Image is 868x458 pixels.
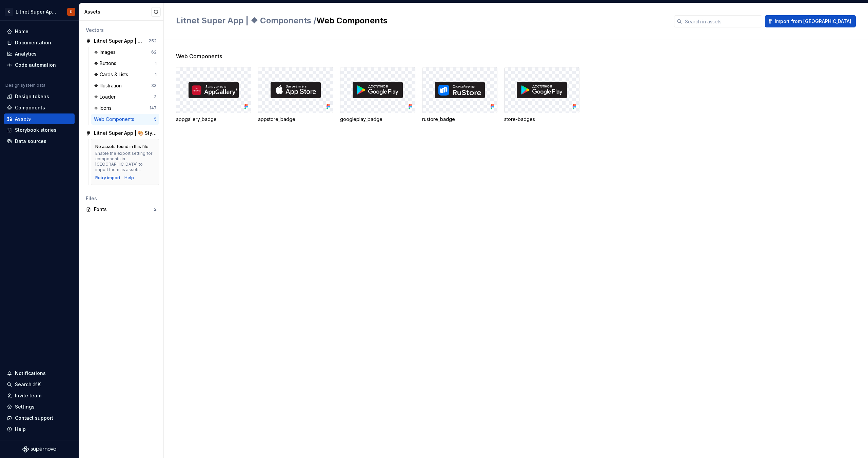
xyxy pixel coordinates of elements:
a: ❖ Cards & Lists1 [91,69,159,80]
a: Documentation [4,37,75,48]
div: ❖ Buttons [94,60,119,67]
div: Fonts [94,206,154,213]
div: Documentation [15,39,51,46]
div: Contact support [15,415,53,421]
span: Web Components [176,52,222,60]
a: ❖ Icons147 [91,103,159,113]
div: Design system data [5,83,45,88]
div: Web Components [94,116,137,123]
div: store-badges [504,116,579,123]
a: Storybook stories [4,125,75,136]
div: Vectors [86,27,157,34]
div: No assets found in this file [95,144,149,149]
a: Litnet Super App | ❖ Components252 [83,36,159,46]
div: K [5,8,13,16]
div: Enable the export setting for components in [GEOGRAPHIC_DATA] to import them as assets. [95,151,155,172]
div: Litnet Super App 2.0. [16,8,59,15]
a: Code automation [4,60,75,70]
a: ❖ Illustration33 [91,80,159,91]
div: Data sources [15,138,46,145]
a: ❖ Buttons1 [91,58,159,69]
button: Search ⌘K [4,379,75,390]
div: Help [15,426,26,433]
div: Notifications [15,370,46,377]
div: Settings [15,403,35,410]
div: Code automation [15,62,56,68]
div: Assets [84,8,151,15]
a: Analytics [4,48,75,59]
a: Data sources [4,136,75,147]
button: Help [4,424,75,435]
h2: Web Components [176,15,666,26]
a: Home [4,26,75,37]
input: Search in assets... [682,15,762,27]
a: Design tokens [4,91,75,102]
div: googleplay_badge [340,116,415,123]
a: Assets [4,113,75,124]
div: Litnet Super App | ❖ Components [94,38,144,44]
div: 147 [150,105,157,111]
button: KLitnet Super App 2.0.D [1,4,77,19]
div: Storybook stories [15,127,57,133]
div: D [70,9,73,15]
a: Litnet Super App | 🎨 Styles [83,128,159,139]
div: rustore_badge [422,116,497,123]
button: Import from [GEOGRAPHIC_DATA] [765,15,856,27]
div: Analytics [15,50,37,57]
div: 5 [154,117,157,122]
div: 33 [151,83,157,88]
div: ❖ Icons [94,105,114,111]
a: Web Components5 [91,114,159,125]
a: Settings [4,401,75,412]
div: 1 [155,72,157,77]
svg: Supernova Logo [22,446,56,453]
div: Components [15,104,45,111]
a: Fonts2 [83,204,159,215]
a: Invite team [4,390,75,401]
button: Notifications [4,368,75,379]
div: ❖ Illustration [94,82,124,89]
div: 1 [155,61,157,66]
div: Search ⌘K [15,381,41,388]
div: Design tokens [15,93,49,100]
a: Components [4,102,75,113]
a: ❖ Images62 [91,47,159,58]
div: 3 [154,94,157,100]
div: appstore_badge [258,116,333,123]
div: Files [86,195,157,202]
div: ❖ Images [94,49,118,56]
div: ❖ Cards & Lists [94,71,131,78]
button: Retry import [95,175,120,181]
div: Litnet Super App | 🎨 Styles [94,130,157,137]
div: 62 [151,49,157,55]
a: ❖ Loader3 [91,91,159,102]
div: Invite team [15,392,41,399]
div: 2 [154,207,157,212]
div: Home [15,28,28,35]
a: Help [124,175,134,181]
div: ❖ Loader [94,93,118,100]
div: appgallery_badge [176,116,251,123]
span: Import from [GEOGRAPHIC_DATA] [775,18,851,25]
span: Litnet Super App | ❖ Components / [176,16,316,25]
div: Assets [15,116,31,122]
button: Contact support [4,413,75,423]
div: 252 [149,38,157,44]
